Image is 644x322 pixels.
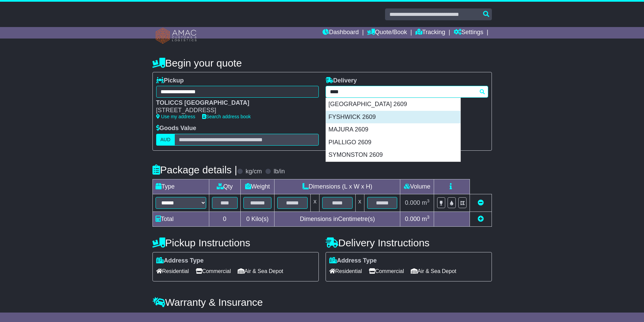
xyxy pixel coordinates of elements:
span: Residential [156,266,189,276]
h4: Delivery Instructions [326,237,492,248]
span: Commercial [196,266,231,276]
div: MAJURA 2609 [326,123,460,136]
div: FYSHWICK 2609 [326,111,460,124]
label: AUD [156,134,175,146]
a: Quote/Book [367,27,407,39]
h4: Pickup Instructions [152,237,319,248]
span: Residential [329,266,362,276]
td: Volume [400,179,434,194]
a: Remove this item [478,199,484,206]
a: Tracking [415,27,445,39]
span: Commercial [369,266,404,276]
td: Qty [209,179,240,194]
h4: Begin your quote [152,57,492,69]
td: 0 [209,212,240,226]
a: Dashboard [323,27,359,39]
td: Total [152,212,209,226]
td: Dimensions (L x W x H) [275,179,400,194]
span: 0 [246,216,249,222]
div: SYMONSTON 2609 [326,149,460,162]
td: Type [152,179,209,194]
a: Add new item [478,216,484,222]
div: PIALLIGO 2609 [326,136,460,149]
div: [STREET_ADDRESS] [156,107,312,114]
span: m [422,199,430,206]
sup: 3 [427,198,430,203]
label: lb/in [273,168,285,175]
label: Address Type [329,257,377,265]
label: Delivery [326,77,357,84]
label: Pickup [156,77,184,84]
sup: 3 [427,215,430,220]
h4: Warranty & Insurance [152,297,492,308]
span: 250 [221,312,231,318]
a: Search address book [202,114,251,119]
h4: Package details | [152,164,237,175]
div: [GEOGRAPHIC_DATA] 2609 [326,98,460,111]
td: Weight [240,179,275,194]
div: TOLICCS [GEOGRAPHIC_DATA] [156,99,312,107]
span: Air & Sea Depot [238,266,283,276]
a: Use my address [156,114,195,119]
span: 0.000 [405,216,420,222]
typeahead: Please provide city [326,86,488,98]
a: Settings [454,27,483,39]
td: Dimensions in Centimetre(s) [275,212,400,226]
span: 0.000 [405,199,420,206]
td: x [311,194,319,212]
td: Kilo(s) [240,212,275,226]
span: m [422,216,430,222]
div: All our quotes include a $ FreightSafe warranty. [152,312,492,319]
label: Goods Value [156,125,196,132]
label: Address Type [156,257,204,265]
span: Air & Sea Depot [411,266,456,276]
label: kg/cm [245,168,262,175]
td: x [355,194,364,212]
